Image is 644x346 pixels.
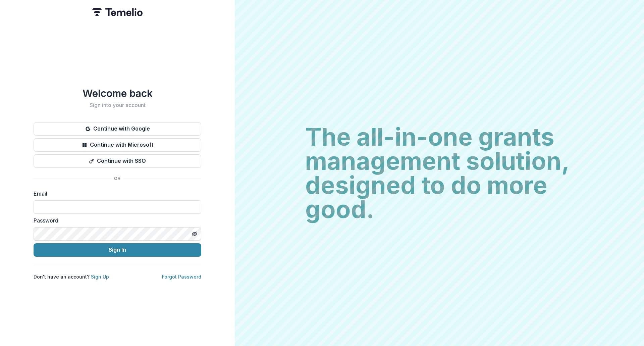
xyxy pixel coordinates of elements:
[34,102,201,108] h2: Sign into your account
[34,87,201,99] h1: Welcome back
[34,243,201,257] button: Sign In
[34,122,201,136] button: Continue with Google
[91,274,109,280] a: Sign Up
[34,190,197,198] label: Email
[162,274,201,280] a: Forgot Password
[189,229,200,239] button: Toggle password visibility
[34,216,197,225] label: Password
[34,154,201,168] button: Continue with SSO
[34,138,201,152] button: Continue with Microsoft
[34,273,109,280] p: Don't have an account?
[92,8,143,16] img: Temelio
